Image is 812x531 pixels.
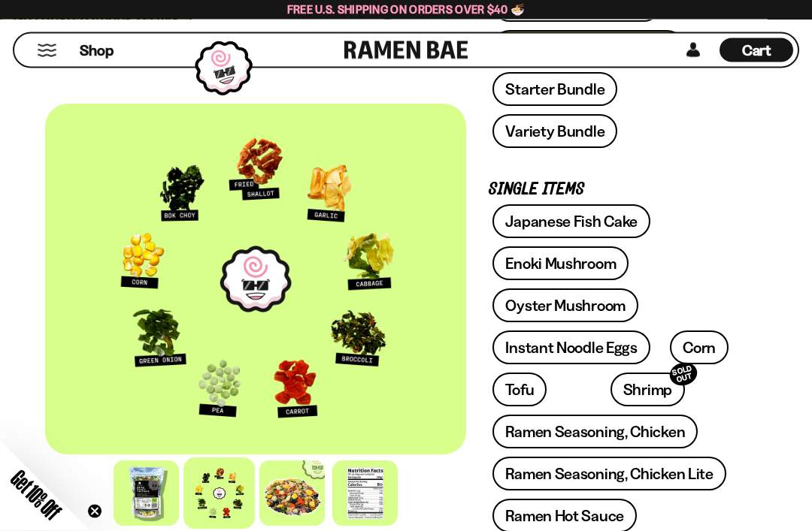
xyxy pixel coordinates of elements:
a: Corn [670,331,729,365]
a: Variety Bundle [492,115,617,149]
a: Oyster Mushroom [492,289,638,323]
a: Tofu [492,373,547,407]
span: Cart [742,41,771,59]
a: Cart [720,34,793,67]
a: Japanese Fish Cake [492,205,650,239]
a: Enoki Mushroom [492,247,629,281]
span: Free U.S. Shipping on Orders over $40 🍜 [287,2,526,17]
a: Instant Noodle Eggs [492,331,650,365]
a: ShrimpSOLD OUT [611,373,685,407]
span: Get 10% Off [7,466,65,524]
p: Single Items [489,183,744,198]
a: Ramen Seasoning, Chicken [492,415,698,449]
span: Shop [80,41,114,61]
div: SOLD OUT [667,361,700,390]
a: Starter Bundle [492,73,617,107]
button: Close teaser [87,504,102,519]
a: Shop [80,38,114,62]
a: Ramen Seasoning, Chicken Lite [492,457,726,491]
button: Mobile Menu Trigger [37,44,57,57]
